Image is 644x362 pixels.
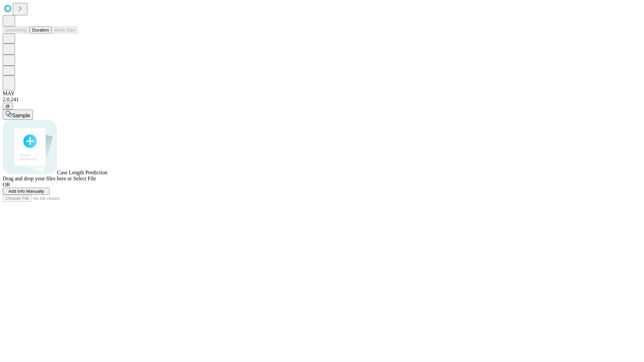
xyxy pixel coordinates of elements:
[57,170,107,175] span: Case Length Prediction
[3,182,10,187] span: OR
[3,110,33,120] button: Sample
[30,26,52,34] button: Duration
[12,113,30,118] span: Sample
[3,188,50,195] button: Add Info Manually
[3,97,641,103] div: 2.0.241
[73,176,96,181] span: Select File
[52,26,78,34] button: Block Size
[5,104,10,109] span: @
[3,26,30,34] button: Smoothing
[3,176,72,181] span: Drag and drop your files here or
[8,189,44,194] span: Add Info Manually
[3,103,13,110] button: @
[3,90,641,97] div: MAY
